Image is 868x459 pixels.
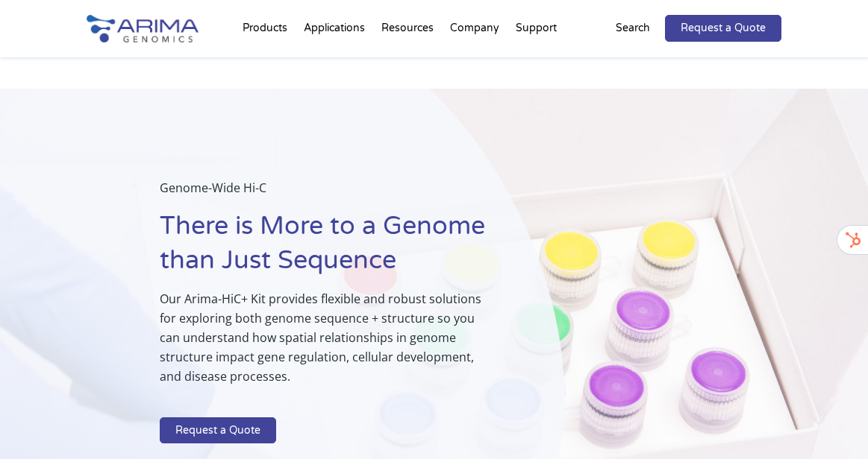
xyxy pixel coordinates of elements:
[616,19,650,38] p: Search
[87,15,199,42] img: Arima-Genomics-logo
[160,178,490,209] p: Genome-Wide Hi-C
[160,209,490,289] h1: There is More to a Genome than Just Sequence
[160,289,490,398] p: Our Arima-HiC+ Kit provides flexible and robust solutions for exploring both genome sequence + st...
[160,417,276,444] a: Request a Quote
[665,15,781,42] a: Request a Quote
